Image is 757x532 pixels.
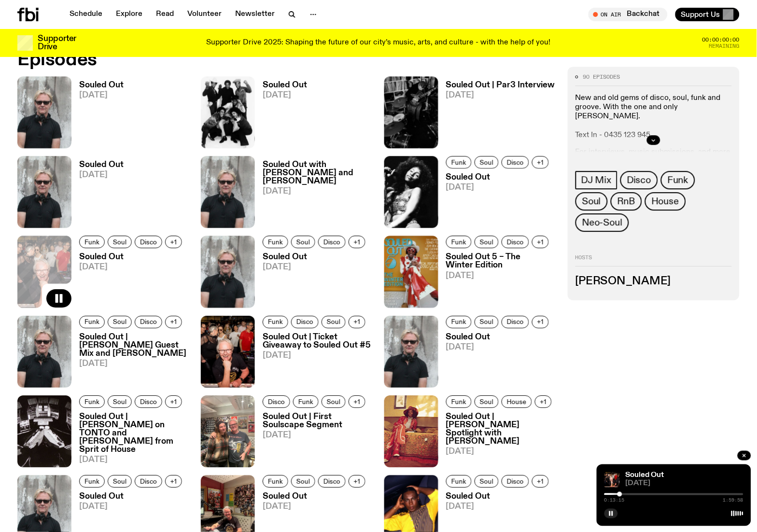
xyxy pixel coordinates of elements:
img: Stephen looks directly at the camera, wearing a black tee, black sunglasses and headphones around... [17,76,71,148]
span: +1 [354,238,360,246]
a: House [502,395,532,408]
a: Funk [446,236,472,248]
span: [DATE] [446,183,552,192]
a: Souled Out[DATE] [255,81,307,148]
span: Disco [140,478,157,485]
h3: Souled Out | [PERSON_NAME] Guest Mix and [PERSON_NAME] [79,333,189,358]
a: Souled Out[DATE] [71,161,124,228]
a: Soul [475,316,499,328]
span: Disco [627,175,651,186]
span: Disco [296,318,313,325]
span: +1 [540,398,547,405]
a: Disco [502,156,529,168]
span: Funk [451,398,466,405]
a: Soul [291,236,315,248]
span: House [652,196,679,207]
h3: Souled Out | [PERSON_NAME] on TONTO and [PERSON_NAME] from Sprit of House [79,413,189,454]
span: Soul [480,478,493,485]
p: Supporter Drive 2025: Shaping the future of our city’s music, arts, and culture - with the help o... [207,39,551,47]
a: RnB [611,193,642,211]
a: Newsletter [229,8,280,21]
img: Stephen looks directly at the camera, wearing a black tee, black sunglasses and headphones around... [17,156,71,228]
span: Disco [507,238,524,246]
h3: Souled Out [263,253,368,261]
span: 0:13:15 [604,498,625,503]
span: Disco [323,238,340,246]
span: House [507,398,527,405]
button: On AirBackchat [589,8,668,21]
span: Soul [480,158,493,166]
a: Disco [135,236,162,248]
a: Explore [110,8,148,21]
span: Disco [140,398,157,405]
span: Soul [113,478,126,485]
a: Disco [318,236,346,248]
a: Disco [502,236,529,248]
span: +1 [537,238,544,246]
a: Disco [135,475,162,488]
a: Souled Out[DATE] [71,253,185,308]
img: Stephen looks directly at the camera, wearing a black tee, black sunglasses and headphones around... [384,316,438,388]
span: Soul [327,318,340,325]
span: Funk [84,478,99,485]
a: Soul [475,156,499,168]
span: Funk [268,478,283,485]
a: Funk [79,236,105,248]
span: Funk [451,158,466,166]
span: Funk [451,238,466,246]
button: +1 [532,475,549,488]
h3: Souled Out [79,492,185,501]
button: +1 [165,316,182,328]
span: [DATE] [263,351,373,360]
a: Disco [135,316,162,328]
img: Stephen looks directly at the camera, wearing a black tee, black sunglasses and headphones around... [201,236,255,308]
span: Disco [140,238,157,246]
span: [DATE] [79,360,189,368]
a: Souled Out[DATE] [71,81,124,148]
a: Neo-Soul [575,214,629,232]
span: Soul [296,238,310,246]
span: Funk [84,398,99,405]
span: Disco [323,478,340,485]
a: Soul [291,475,315,488]
span: Disco [140,318,157,325]
button: +1 [535,395,552,408]
span: [DATE] [79,503,185,511]
button: +1 [349,475,365,488]
span: [DATE] [263,187,373,196]
a: Funk [263,316,288,328]
span: [DATE] [263,91,307,99]
a: Disco [291,316,319,328]
h2: Hosts [575,255,732,267]
span: Disco [507,318,524,325]
h3: Souled Out [446,173,552,182]
h3: Souled Out [446,333,552,341]
a: Funk [661,171,695,190]
h3: Souled Out [79,161,124,169]
span: DJ Mix [581,175,612,186]
span: Remaining [709,43,740,49]
a: Funk [446,316,472,328]
span: [DATE] [626,480,743,488]
a: Souled Out | [PERSON_NAME] Spotlight with [PERSON_NAME][DATE] [438,413,556,467]
h2: Episodes [17,51,495,69]
span: Soul [296,478,310,485]
button: +1 [165,475,182,488]
span: Soul [480,318,493,325]
button: +1 [532,156,549,168]
span: [DATE] [79,263,185,271]
h3: Souled Out with [PERSON_NAME] and [PERSON_NAME] [263,161,373,185]
a: Souled Out[DATE] [255,253,368,308]
button: +1 [165,236,182,248]
h3: Souled Out | Par3 Interview [446,81,555,89]
a: Funk [446,475,472,488]
a: Soul [322,395,346,408]
a: Souled Out | Ticket Giveaway to Souled Out #5[DATE] [255,333,373,388]
a: Souled Out[DATE] [438,173,552,228]
span: +1 [537,318,544,325]
a: Disco [263,395,290,408]
a: Volunteer [182,8,227,21]
span: +1 [170,398,177,405]
span: 90 episodes [583,74,620,80]
a: Souled Out [626,472,664,479]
